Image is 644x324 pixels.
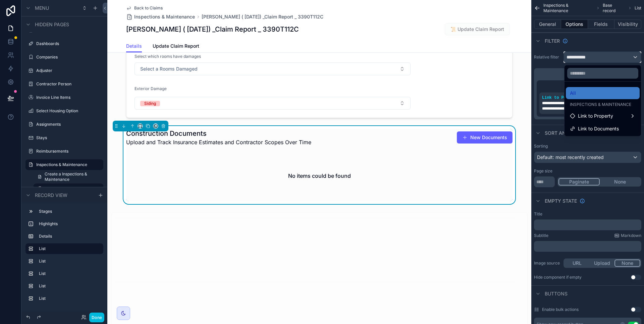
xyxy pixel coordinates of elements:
span: Link to Property [578,112,613,120]
span: All [570,89,576,97]
h2: No items could be found [288,172,351,180]
span: Link to Documents [578,125,619,133]
a: Update Claim Report [153,40,199,53]
a: [PERSON_NAME] ( [DATE]) _Claim Report _ 3390T112C [202,13,323,20]
span: Back to Claims [134,5,163,11]
span: Update Claim Report [153,43,199,49]
h1: Construction Documents [126,129,311,138]
a: Back to Claims [126,5,163,11]
h1: [PERSON_NAME] ( [DATE]) _Claim Report _ 3390T112C [126,25,299,34]
span: Upload and Track Insurance Estimates and Contractor Scopes Over Time [126,138,311,146]
a: Inspections & Maintenance [126,13,195,20]
a: Details [126,40,142,53]
span: Inspections & Maintenance [134,13,195,20]
span: Details [126,43,142,49]
button: New Documents [457,131,513,144]
span: Inspections & Maintenance [570,102,631,107]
